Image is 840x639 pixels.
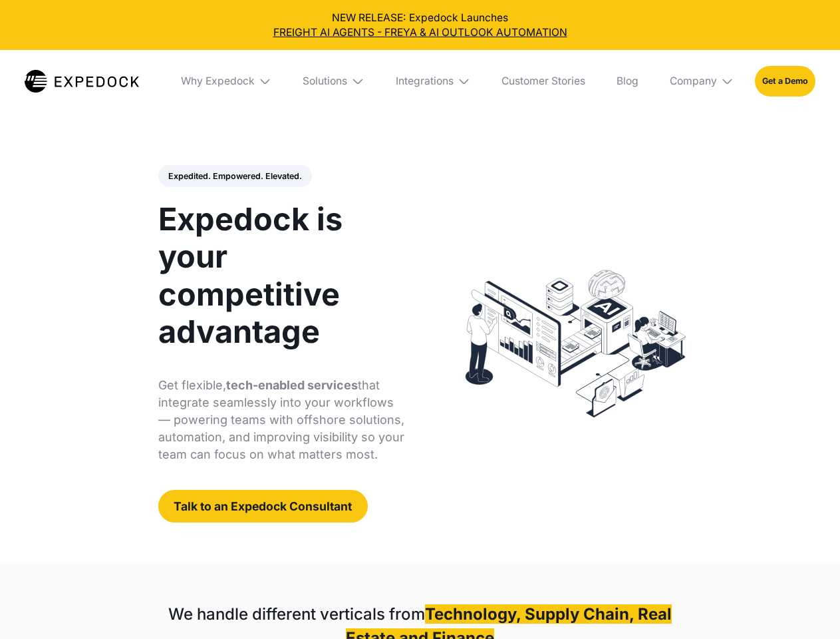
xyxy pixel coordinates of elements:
div: NEW RELEASE: Expedock Launches [11,11,830,40]
strong: We handle different verticals from [168,604,425,624]
div: Company [670,75,717,88]
div: Integrations [385,50,481,112]
div: Why Expedock [181,75,255,88]
div: Company [659,50,744,112]
h1: Expedock is your competitive advantage [158,200,405,350]
div: Integrations [396,75,454,88]
a: Talk to an Expedock Consultant [158,490,368,523]
div: Why Expedock [170,50,282,112]
a: Customer Stories [491,50,595,112]
div: Solutions [303,75,347,88]
a: Get a Demo [755,66,815,96]
a: FREIGHT AI AGENTS - FREYA & AI OUTLOOK AUTOMATION [11,25,830,40]
div: Solutions [293,50,375,112]
p: Get flexible, that integrate seamlessly into your workflows — powering teams with offshore soluti... [158,377,405,463]
strong: tech-enabled services [226,378,358,392]
a: Blog [606,50,648,112]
